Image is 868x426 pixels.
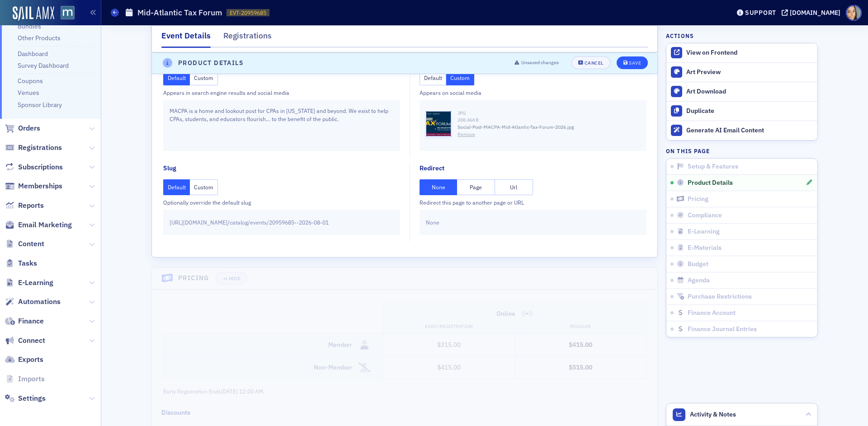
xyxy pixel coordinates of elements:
[688,244,722,252] span: E-Materials
[458,117,640,124] div: 288.46 KB
[230,9,266,17] span: EVT-20959685
[458,110,640,117] div: JPG
[446,70,474,85] button: Custom
[688,211,722,220] span: Compliance
[666,43,817,62] a: View on Frontend
[163,179,190,195] button: Default
[5,239,44,249] a: Content
[297,218,329,226] span: -2026-08-01
[5,162,63,172] a: Subscriptions
[437,341,461,349] span: $315.00
[18,101,62,109] a: Sponsor Library
[18,278,53,288] span: E-Learning
[688,309,736,317] span: Finance Account
[688,293,752,301] span: Purchase Restrictions
[617,57,648,70] button: Save
[745,9,776,17] div: Support
[178,273,209,283] h4: Pricing
[216,272,247,285] button: Hide
[688,179,733,187] span: Product Details
[18,143,62,153] span: Registrations
[5,336,45,346] a: Connect
[5,278,53,288] a: E-Learning
[420,210,646,235] div: None
[457,179,495,195] button: Page
[18,316,44,326] span: Finance
[5,143,62,153] a: Registrations
[420,164,444,173] div: Redirect
[18,50,48,58] a: Dashboard
[688,260,708,268] span: Budget
[420,70,447,85] button: Default
[163,70,190,85] button: Default
[686,68,813,76] div: Art Preview
[18,393,46,403] span: Settings
[178,58,244,68] h4: Product Details
[18,201,44,211] span: Reports
[846,5,862,21] span: Profile
[666,32,694,40] h4: Actions
[5,316,44,326] a: Finance
[18,123,40,133] span: Orders
[666,147,818,155] h4: On this page
[686,88,813,96] div: Art Download
[666,121,817,140] button: Generate AI Email Content
[161,408,190,417] div: Discounts
[458,124,574,131] span: Social-Post-MACPA-Mid-Atlantic-Tax-Forum-2026.jpg
[690,410,736,419] span: Activity & Notes
[666,63,817,82] a: Art Preview
[495,179,533,195] button: Url
[223,30,272,47] div: Registrations
[420,179,458,195] button: None
[163,164,176,173] div: Slug
[585,61,604,66] div: Cancel
[437,363,461,371] span: $415.00
[782,9,844,16] button: [DOMAIN_NAME]
[686,126,813,135] div: Generate AI Email Content
[514,322,646,334] th: Regular
[5,374,45,384] a: Imports
[688,325,757,333] span: Finance Journal Entries
[18,355,43,365] span: Exports
[5,297,61,307] a: Automations
[5,355,43,365] a: Exports
[18,239,44,249] span: Content
[18,22,41,30] a: Bundles
[5,220,72,230] a: Email Marketing
[18,220,72,230] span: Email Marketing
[170,218,297,226] span: [URL][DOMAIN_NAME] / catalog/events/20959685-
[314,363,352,372] h4: Non-Member
[18,297,61,307] span: Automations
[190,70,218,85] button: Custom
[221,388,263,395] span: [DATE] 12:00 AM
[420,89,646,97] div: Appears on social media
[5,181,62,191] a: Memberships
[13,6,54,21] img: SailAMX
[163,89,400,97] div: Appears in search engine results and social media
[18,336,45,346] span: Connect
[688,195,708,203] span: Pricing
[328,340,352,350] h4: Member
[137,7,222,18] h1: Mid-Atlantic Tax Forum
[458,131,475,138] button: Remove
[190,179,218,195] button: Custom
[666,82,817,101] a: Art Download
[629,61,641,66] div: Save
[18,89,39,97] a: Venues
[688,163,738,171] span: Setup & Features
[521,60,559,67] span: Unsaved changes
[18,162,63,172] span: Subscriptions
[569,341,592,349] span: $415.00
[790,9,840,17] div: [DOMAIN_NAME]
[5,258,37,268] a: Tasks
[18,77,43,85] a: Coupons
[161,30,211,48] div: Event Details
[163,198,400,206] div: Optionally override the default slug
[666,101,817,121] button: Duplicate
[18,61,69,70] a: Survey Dashboard
[688,276,710,285] span: Agenda
[18,374,45,384] span: Imports
[5,393,46,403] a: Settings
[61,6,75,20] img: SailAMX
